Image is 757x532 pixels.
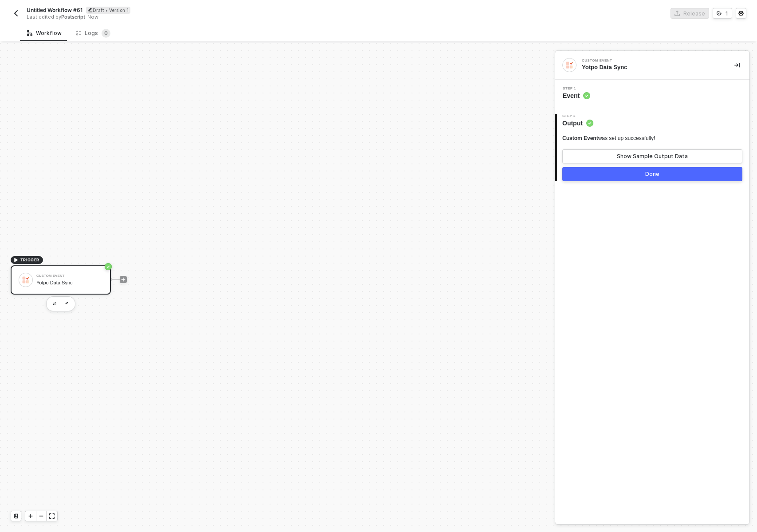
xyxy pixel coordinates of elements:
button: back [11,8,21,19]
span: icon-play [121,277,126,282]
div: Done [645,171,659,178]
div: Yotpo Data Sync [36,280,103,286]
button: Done [562,167,742,181]
span: icon-edit [88,8,93,12]
span: icon-success-page [105,263,112,270]
img: edit-cred [65,302,69,306]
span: Custom Event [562,135,598,141]
button: edit-cred [49,299,60,309]
div: Last edited by - Now [27,14,358,20]
img: edit-cred [53,302,56,305]
span: TRIGGER [20,256,39,264]
span: icon-play [13,257,19,263]
span: icon-minus [39,513,44,519]
span: icon-collapse-right [734,62,740,68]
img: integration-icon [565,61,573,69]
div: Show Sample Output Data [617,153,688,160]
div: was set up successfully! [562,135,655,142]
span: Untitled Workflow #61 [27,6,82,14]
img: icon [22,276,30,284]
span: Step 2 [562,114,593,118]
div: Step 2Output Custom Eventwas set up successfully!Show Sample Output DataDone [555,114,749,181]
button: Release [671,8,709,19]
div: Custom Event [582,59,715,62]
sup: 0 [102,29,110,38]
button: 1 [713,8,732,19]
span: Event [563,91,590,100]
div: Yotpo Data Sync [582,63,720,71]
div: Draft • Version 1 [86,7,130,14]
img: back [12,10,20,17]
span: icon-expand [49,513,55,519]
button: edit-cred [62,299,72,309]
span: icon-settings [738,11,744,16]
div: 1 [726,10,728,17]
div: Step 1Event [555,87,749,100]
span: Output [562,119,593,128]
div: Custom Event [36,274,103,278]
button: Show Sample Output Data [562,149,742,163]
span: icon-versioning [717,11,722,16]
div: Logs [76,29,110,38]
span: icon-play [28,513,33,519]
div: Workflow [27,30,62,37]
span: Step 1 [563,87,590,90]
span: Postscript [61,14,85,20]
